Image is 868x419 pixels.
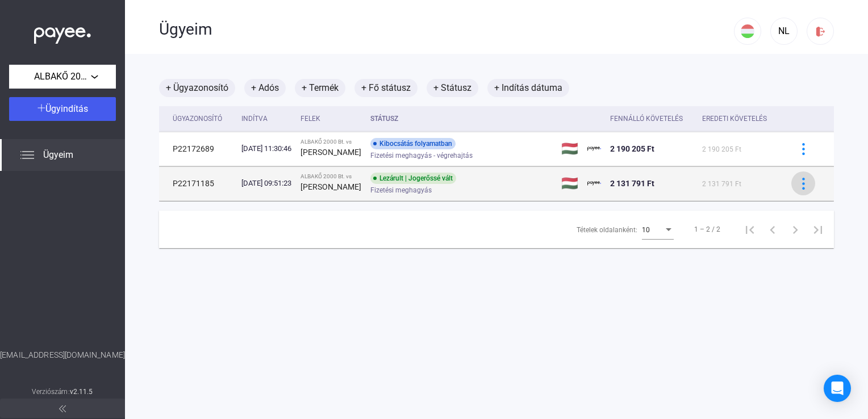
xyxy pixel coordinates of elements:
[241,112,268,125] div: Indítva
[587,177,601,190] img: kedvezményezett-logó
[361,81,411,95] font: + Fő státusz
[370,149,473,162] span: Fizetési meghagyás - végrehajtás
[159,20,734,39] div: Ügyeim
[241,178,291,189] div: [DATE] 09:51:23
[370,173,456,184] div: Lezárult | Jogerőssé vált
[642,223,674,236] mat-select: Tételek oldalanként:
[302,81,339,95] font: + Termék
[694,223,720,236] div: 1 – 2 / 2
[159,132,237,166] td: P22172689
[43,148,73,162] span: Ügyeim
[45,103,88,114] span: Ügyindítás
[241,143,291,154] div: [DATE] 11:30:46
[59,405,66,412] img: arrow-double-left-grey.svg
[557,132,583,166] td: 🇭🇺
[791,171,815,195] button: több-kék
[9,97,116,121] button: Ügyindítás
[610,144,654,153] span: 2 190 205 Ft
[173,112,232,125] div: Ügyazonosító
[807,18,834,45] button: kijelentkezés-piros
[784,218,807,241] button: Következő oldal
[70,388,93,396] strong: v2.11.5
[494,81,562,95] font: + Indítás dátuma
[738,218,761,241] button: Első oldal
[173,112,222,125] div: Ügyazonosító
[370,183,432,197] span: Fizetési meghagyás
[366,106,556,132] th: Státusz
[824,375,851,402] div: Nyissa meg az Intercom Messengert
[166,81,228,95] font: + Ügyazonosító
[610,112,693,125] div: Fennálló követelés
[770,18,798,45] button: NL
[610,179,654,188] span: 2 131 791 Ft
[241,112,291,125] div: Indítva
[642,226,650,234] span: 10
[370,138,456,149] div: Kibocsátás folyamatban
[761,218,784,241] button: Előző oldal
[741,24,754,38] img: HU
[557,166,583,200] td: 🇭🇺
[37,104,45,112] img: plus-white.svg
[807,218,829,241] button: Utolsó oldal
[433,81,471,95] font: + Státusz
[159,166,237,200] td: P22171185
[798,143,809,155] img: több-kék
[702,180,741,188] span: 2 131 791 Ft
[20,148,34,162] img: list.svg
[301,182,361,191] strong: [PERSON_NAME]
[301,173,361,180] div: ALBAKŐ 2000 Bt. vs
[702,145,741,153] span: 2 190 205 Ft
[702,112,767,125] div: Eredeti követelés
[34,21,91,44] img: white-payee-white-dot.svg
[251,81,279,95] font: + Adós
[301,112,320,125] div: Felek
[587,142,601,156] img: kedvezményezett-logó
[610,112,683,125] div: Fennálló követelés
[778,26,790,36] font: NL
[9,65,116,89] button: ALBAKŐ 2000 Bt.
[577,223,637,237] div: Tételek oldalanként:
[791,137,815,161] button: több-kék
[702,112,777,125] div: Eredeti követelés
[301,148,361,157] strong: [PERSON_NAME]
[734,18,761,45] button: HU
[301,139,361,145] div: ALBAKŐ 2000 Bt. vs
[301,112,361,125] div: Felek
[798,178,809,190] img: több-kék
[815,26,827,37] img: kijelentkezés-piros
[34,70,91,83] span: ALBAKŐ 2000 Bt.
